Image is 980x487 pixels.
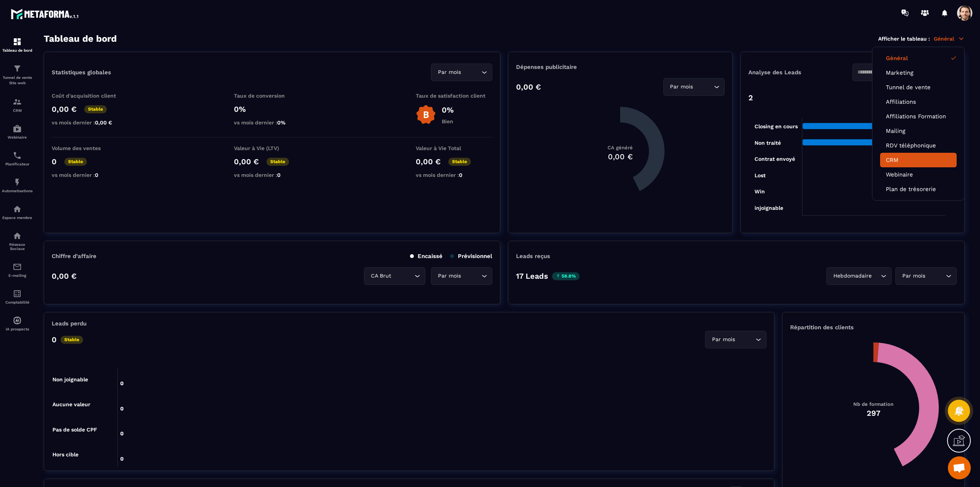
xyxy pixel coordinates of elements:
span: 0 [459,172,462,178]
p: Espace membre [2,216,33,220]
tspan: Contrat envoyé [755,156,795,162]
div: Mở cuộc trò chuyện [948,456,971,479]
p: Stable [64,158,87,166]
p: Général [934,35,965,42]
p: vs mois dernier : [52,119,128,126]
p: 0% [442,105,454,114]
p: vs mois dernier : [234,119,310,126]
img: automations [13,178,22,187]
p: Webinaire [2,135,33,139]
span: Hebdomadaire [831,272,873,280]
tspan: Non traité [755,140,781,146]
input: Search for option [462,68,480,77]
p: vs mois dernier : [234,172,310,178]
p: Valeur à Vie (LTV) [234,145,310,151]
p: 2 [748,93,753,102]
input: Search for option [927,272,944,280]
p: Réseaux Sociaux [2,242,33,251]
p: Tableau de bord [2,48,33,52]
input: Search for option [462,272,480,280]
p: 0,00 € [516,82,541,92]
tspan: Hors cible [52,451,78,458]
p: Leads reçus [516,253,550,260]
p: Automatisations [2,189,33,193]
p: Valeur à Vie Total [416,145,492,151]
tspan: Closing en cours [755,123,798,130]
p: Comptabilité [2,300,33,304]
p: Répartition des clients [790,324,957,331]
tspan: Aucune valeur [52,401,90,407]
span: 0 [277,172,281,178]
span: Par mois [436,68,462,77]
a: RDV téléphonique [886,142,951,149]
p: Taux de conversion [234,93,310,99]
div: Search for option [663,78,725,96]
div: Search for option [431,267,492,285]
p: 58.8% [552,272,580,280]
p: Stable [84,105,107,113]
span: Par mois [710,335,737,344]
img: formation [13,64,22,73]
span: 0,00 € [95,119,112,126]
input: Search for option [393,272,413,280]
p: Stable [448,158,471,166]
input: Search for option [857,68,944,77]
a: Affiliations Formation [886,113,951,120]
tspan: Pas de solde CPF [52,427,97,433]
img: social-network [13,231,22,240]
a: formationformationTunnel de vente Site web [2,58,33,92]
p: Coût d'acquisition client [52,93,128,99]
span: 0 [95,172,98,178]
p: Stable [60,336,83,344]
img: automations [13,124,22,133]
a: emailemailE-mailing [2,257,33,283]
tspan: Lost [755,172,766,178]
p: Tunnel de vente Site web [2,75,33,86]
a: Tunnel de vente [886,84,951,91]
span: CA Brut [369,272,393,280]
p: 0,00 € [52,271,77,281]
p: CRM [2,108,33,113]
span: Par mois [436,272,462,280]
p: Dépenses publicitaire [516,64,724,70]
a: CRM [886,157,951,163]
tspan: Win [755,188,765,194]
tspan: injoignable [755,205,783,211]
p: Volume des ventes [52,145,128,151]
img: scheduler [13,151,22,160]
div: Search for option [364,267,425,285]
input: Search for option [873,272,879,280]
a: formationformationCRM [2,92,33,118]
a: Affiliations [886,98,951,105]
p: Prévisionnel [450,253,492,260]
p: Taux de satisfaction client [416,93,492,99]
a: Webinaire [886,171,951,178]
a: Général [886,55,951,62]
img: formation [13,97,22,106]
p: Planificateur [2,162,33,166]
img: b-badge-o.b3b20ee6.svg [416,105,436,125]
a: social-networksocial-networkRéseaux Sociaux [2,226,33,257]
img: email [13,262,22,271]
div: Search for option [826,267,892,285]
p: Bien [442,118,454,124]
a: automationsautomationsAutomatisations [2,172,33,199]
p: 0,00 € [416,157,441,166]
a: Plan de trésorerie [886,186,951,193]
p: Stable [266,158,289,166]
p: 0 [52,335,57,344]
p: Leads perdu [52,320,87,327]
p: Statistiques globales [52,69,111,76]
p: Analyse des Leads [748,69,853,76]
a: automationsautomationsEspace membre [2,199,33,226]
img: accountant [13,289,22,298]
p: 0,00 € [234,157,259,166]
p: 0 [52,157,57,166]
img: formation [13,37,22,46]
input: Search for option [695,83,712,91]
p: vs mois dernier : [52,172,128,178]
a: Mailing [886,127,951,134]
a: automationsautomationsWebinaire [2,118,33,145]
img: automations [13,316,22,325]
div: Search for option [705,331,766,348]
